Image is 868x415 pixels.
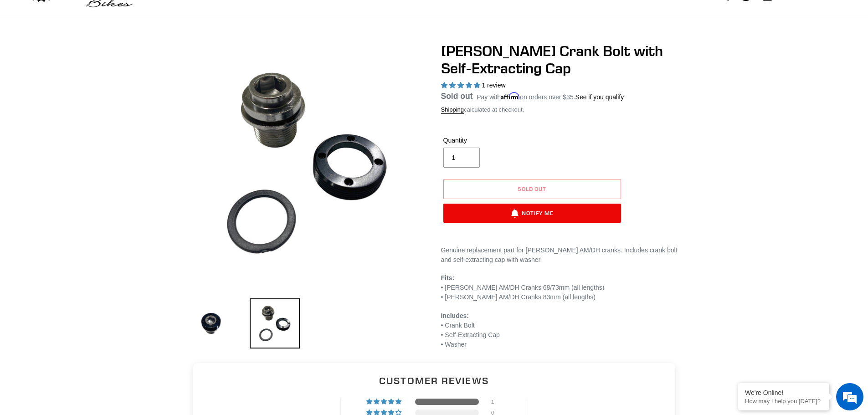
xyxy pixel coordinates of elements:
div: Chat with us now [61,51,167,63]
span: Sold out [441,92,473,101]
div: We're Online! [745,389,822,396]
div: Minimize live chat window [149,5,171,26]
div: calculated at checkout. [441,105,683,114]
div: 1 [491,399,502,405]
a: Shipping [441,106,464,114]
img: Load image into Gallery viewer, Canfield Crank Bolt with Self-Extracting Cap [250,298,300,348]
div: 100% (1) reviews with 5 star rating [366,399,403,405]
img: Load image into Gallery viewer, Canfield Crank Bolt with Self-Extracting Cap [186,298,236,348]
p: Pay with on orders over $35. [477,90,624,102]
span: 1 review [482,82,505,89]
span: Sold out [518,185,547,192]
img: d_696896380_company_1647369064580_696896380 [29,46,52,68]
span: • Crank Bolt • Self-Extracting Cap • Washer [441,312,500,348]
p: Genuine replacement part for [PERSON_NAME] AM/DH cranks. Includes crank bolt and self-extracting ... [441,246,683,265]
p: How may I help you today? [745,398,822,405]
span: 5.00 stars [441,82,482,89]
span: Affirm [501,92,520,100]
button: Sold out [443,179,621,199]
label: Quantity [443,136,530,145]
button: Notify Me [443,204,621,223]
a: See if you qualify - Learn more about Affirm Financing (opens in modal) [575,93,624,101]
h2: Customer Reviews [200,374,668,387]
h1: [PERSON_NAME] Crank Bolt with Self-Extracting Cap [441,42,683,77]
div: Navigation go back [10,50,24,64]
strong: Fits: [441,274,455,282]
p: • [PERSON_NAME] AM/DH Cranks 68/73mm (all lengths) [441,273,683,302]
span: • [PERSON_NAME] AM/DH Cranks 83mm (all lengths) [441,293,596,301]
span: We're online! [53,115,126,207]
strong: Includes: [441,312,469,319]
textarea: Type your message and hit 'Enter' [5,249,174,281]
